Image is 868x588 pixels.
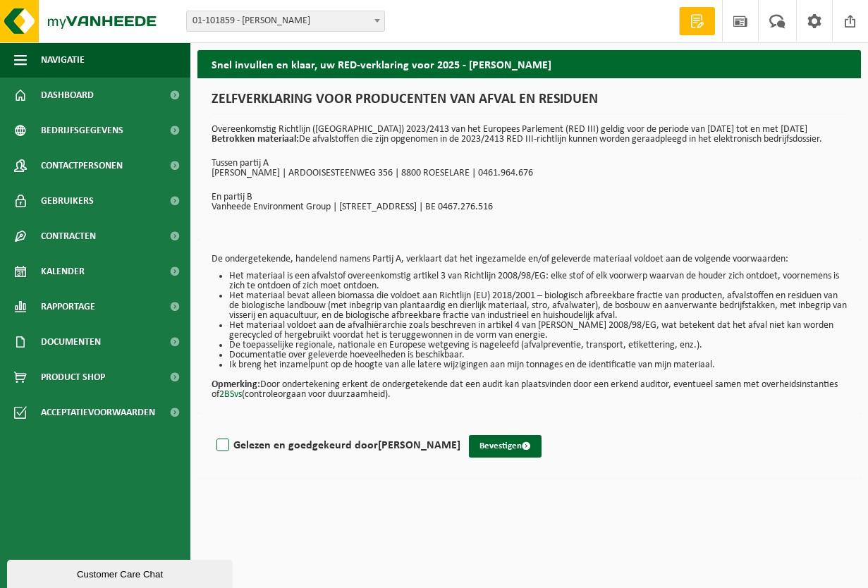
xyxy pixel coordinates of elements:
li: Het materiaal voldoet aan de afvalhiërarchie zoals beschreven in artikel 4 van [PERSON_NAME] 2008... [229,321,847,341]
h1: ZELFVERKLARING VOOR PRODUCENTEN VAN AFVAL EN RESIDUEN [212,92,847,114]
p: Vanheede Environment Group | [STREET_ADDRESS] | BE 0467.276.516 [212,202,847,212]
span: 01-101859 - GODDEERIS JAN - ROESELARE [187,11,384,31]
strong: Opmerking: [212,379,260,390]
label: Gelezen en goedgekeurd door [214,435,460,456]
p: Tussen partij A [212,159,847,169]
span: 01-101859 - GODDEERIS JAN - ROESELARE [186,11,385,32]
span: Kalender [41,254,85,289]
strong: Betrokken materiaal: [212,134,299,145]
p: En partij B [212,192,847,202]
span: Gebruikers [41,183,94,219]
li: Documentatie over geleverde hoeveelheden is beschikbaar. [229,350,847,360]
p: Door ondertekening erkent de ondergetekende dat een audit kan plaatsvinden door een erkend audito... [212,370,847,400]
span: Contactpersonen [41,148,123,183]
button: Bevestigen [469,435,542,458]
li: Ik breng het inzamelpunt op de hoogte van alle latere wijzigingen aan mijn tonnages en de identif... [229,360,847,370]
span: Dashboard [41,78,94,113]
li: Het materiaal is een afvalstof overeenkomstig artikel 3 van Richtlijn 2008/98/EG: elke stof of el... [229,271,847,291]
iframe: chat widget [7,557,236,588]
span: Documenten [41,324,101,360]
a: 2BSvs [219,389,242,400]
span: Navigatie [41,42,85,78]
span: Acceptatievoorwaarden [41,395,155,430]
span: Bedrijfsgegevens [41,113,123,148]
p: [PERSON_NAME] | ARDOOISESTEENWEG 356 | 8800 ROESELARE | 0461.964.676 [212,169,847,178]
p: De ondergetekende, handelend namens Partij A, verklaart dat het ingezamelde en/of geleverde mater... [212,255,847,264]
span: Product Shop [41,360,105,395]
strong: [PERSON_NAME] [378,440,460,451]
li: Het materiaal bevat alleen biomassa die voldoet aan Richtlijn (EU) 2018/2001 – biologisch afbreek... [229,291,847,321]
span: Rapportage [41,289,95,324]
li: De toepasselijke regionale, nationale en Europese wetgeving is nageleefd (afvalpreventie, transpo... [229,341,847,350]
span: Contracten [41,219,96,254]
p: Overeenkomstig Richtlijn ([GEOGRAPHIC_DATA]) 2023/2413 van het Europees Parlement (RED III) geldi... [212,125,847,145]
h2: Snel invullen en klaar, uw RED-verklaring voor 2025 - [PERSON_NAME] [197,50,861,78]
